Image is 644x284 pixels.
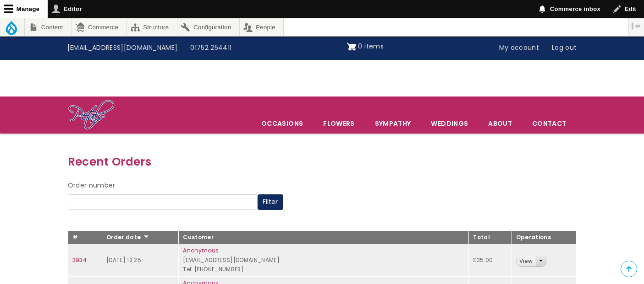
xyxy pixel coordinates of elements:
a: Contact [523,114,576,133]
a: People [240,18,284,36]
a: Log out [545,39,583,57]
th: Total [469,230,512,244]
button: Filter [258,194,283,210]
span: 0 items [358,42,383,51]
label: Order number [68,180,116,191]
a: Commerce [72,18,126,36]
th: Customer [179,230,469,244]
a: About [479,114,522,133]
button: Vertical orientation [628,18,644,34]
th: # [68,230,102,244]
td: £35.00 [469,244,512,277]
th: Operations [512,230,576,244]
a: Anonymous [183,246,219,254]
h3: Recent Orders [68,153,577,171]
a: View [517,256,535,267]
a: Configuration [177,18,239,36]
span: Occasions [252,114,313,133]
td: [EMAIL_ADDRESS][DOMAIN_NAME] Tel: [PHONE_NUMBER] [179,244,469,277]
a: 01752 254411 [184,39,238,57]
a: Order date [106,233,150,241]
a: Content [25,18,71,36]
a: Flowers [314,114,364,133]
a: My account [493,39,546,57]
img: Home [68,99,115,131]
span: Weddings [421,114,478,133]
a: Shopping cart 0 items [347,39,384,54]
img: Shopping cart [347,39,356,54]
a: Structure [127,18,177,36]
a: Sympathy [365,114,421,133]
time: [DATE] 12:25 [106,256,141,264]
a: 3934 [72,256,87,264]
a: [EMAIL_ADDRESS][DOMAIN_NAME] [61,39,184,57]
